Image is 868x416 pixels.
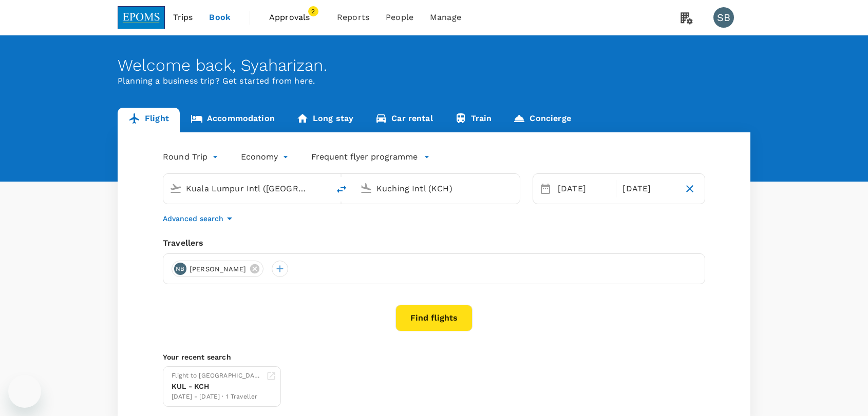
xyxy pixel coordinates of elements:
button: delete [329,177,354,202]
span: People [386,11,413,24]
div: NB[PERSON_NAME] [172,261,263,277]
div: Travellers [163,237,705,249]
div: KUL - KCH [172,381,262,392]
img: EPOMS SDN BHD [118,6,165,29]
button: Find flights [395,305,473,331]
a: Flight [118,108,180,132]
span: Manage [430,11,461,24]
div: [DATE] [554,179,614,199]
div: NB [174,263,186,275]
span: Reports [337,11,369,24]
input: Going to [376,181,498,196]
span: 2 [308,6,318,16]
span: Trips [173,11,193,24]
div: [DATE] [618,179,678,199]
span: Approvals [269,11,320,24]
iframe: Button to launch messaging window [8,375,41,408]
a: Car rental [364,108,444,132]
a: Long stay [286,108,364,132]
div: Welcome back , Syaharizan . [118,56,750,75]
span: Book [209,11,231,24]
div: Flight to [GEOGRAPHIC_DATA] [172,371,262,381]
div: Economy [241,149,291,165]
a: Train [444,108,503,132]
p: Frequent flyer programme [311,151,418,163]
button: Open [322,187,324,189]
p: Your recent search [163,352,705,362]
button: Open [513,187,515,189]
button: Advanced search [163,212,236,225]
div: Round Trip [163,149,220,165]
span: [PERSON_NAME] [183,264,252,274]
a: Concierge [502,108,581,132]
button: Frequent flyer programme [311,151,430,163]
p: Advanced search [163,213,223,224]
div: [DATE] - [DATE] · 1 Traveller [172,392,262,402]
p: Planning a business trip? Get started from here. [118,75,750,87]
div: SB [713,7,734,28]
input: Depart from [186,181,308,196]
a: Accommodation [180,108,286,132]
